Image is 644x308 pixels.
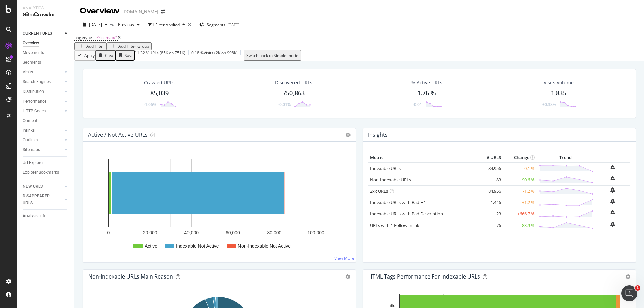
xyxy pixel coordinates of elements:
[23,183,63,190] a: NEW URLS
[143,230,157,235] text: 20,000
[84,53,95,58] div: Apply
[23,117,69,124] a: Content
[370,188,388,194] a: 2xx URLs
[246,53,298,58] div: Switch back to Simple mode
[238,243,291,249] text: Non-Indexable Not Active
[23,146,63,153] a: Sitemaps
[551,89,566,98] div: 1,835
[197,19,242,30] button: Segments[DATE]
[227,22,239,28] div: [DATE]
[23,88,63,95] a: Distribution
[144,79,175,86] div: Crawled URLs
[188,23,191,27] div: times
[191,50,238,61] div: 0.18 % Visits ( 2K on 998K )
[161,9,165,14] div: arrow-right-arrow-left
[542,102,556,107] div: +0.38%
[23,78,63,85] a: Search Engines
[23,30,52,37] div: CURRENT URLS
[23,78,51,85] div: Search Engines
[118,43,149,49] div: Add Filter Group
[23,108,46,115] div: HTTP Codes
[110,21,115,27] span: vs
[411,79,442,86] div: % Active URLs
[116,50,135,61] button: Save
[23,98,63,105] a: Performance
[23,146,40,153] div: Sitemaps
[368,152,476,163] th: Metric
[23,159,44,166] div: Url Explorer
[23,5,69,11] div: Analytics
[23,137,38,144] div: Outlinks
[23,69,33,76] div: Visits
[23,98,46,105] div: Performance
[148,19,188,30] button: 1 Filter Applied
[88,130,148,139] h4: Active / Not Active URLs
[610,199,615,204] div: bell-plus
[23,117,37,124] div: Content
[23,212,69,220] a: Analysis Info
[417,89,436,98] div: 1.76 %
[503,185,536,197] td: -1.2 %
[86,43,104,49] div: Add Filter
[23,159,69,166] a: Url Explorer
[610,176,615,181] div: bell-plus
[610,210,615,215] div: bell-plus
[503,197,536,208] td: +1.2 %
[105,53,115,58] div: Clear
[80,5,120,17] div: Overview
[413,102,422,107] div: -0.01
[503,220,536,231] td: -83.9 %
[23,212,46,220] div: Analysis Info
[503,208,536,220] td: +666.7 %
[152,22,180,28] div: 1 Filter Applied
[610,165,615,170] div: bell-plus
[610,222,615,227] div: bell-plus
[476,220,503,231] td: 76
[23,40,39,47] div: Overview
[23,59,41,66] div: Segments
[207,22,225,28] span: Segments
[476,185,503,197] td: 84,956
[95,50,116,61] button: Clear
[23,108,63,115] a: HTTP Codes
[23,88,44,95] div: Distribution
[23,49,69,56] a: Movements
[307,230,324,235] text: 100,000
[125,53,134,58] div: Save
[80,19,110,30] button: [DATE]
[23,69,63,76] a: Visits
[23,49,44,56] div: Movements
[74,35,92,40] span: pagetype
[23,169,59,176] div: Explorer Bookmarks
[610,187,615,193] div: bell-plus
[23,169,69,176] a: Explorer Bookmarks
[23,11,69,19] div: SiteCrawler
[476,197,503,208] td: 1,446
[635,285,640,291] span: 1
[370,165,401,171] a: Indexable URLs
[23,183,43,190] div: NEW URLS
[476,174,503,185] td: 83
[145,243,157,249] text: Active
[370,199,426,205] a: Indexable URLs with Bad H1
[122,8,158,15] div: [DOMAIN_NAME]
[107,230,110,235] text: 0
[536,152,595,163] th: Trend
[226,230,240,235] text: 60,000
[115,22,134,27] span: Previous
[346,133,351,137] i: Options
[275,79,312,86] div: Discovered URLs
[74,42,107,50] button: Add Filter
[23,137,63,144] a: Outlinks
[88,152,348,257] svg: A chart.
[368,273,480,280] div: HTML Tags Performance for Indexable URLs
[23,193,57,207] div: DISAPPEARED URLS
[626,274,630,279] div: gear
[267,230,281,235] text: 80,000
[503,163,536,174] td: -0.1 %
[334,255,354,261] a: View More
[370,177,411,183] a: Non-Indexable URLs
[135,50,185,61] div: 11.32 % URLs ( 85K on 751K )
[23,193,63,207] a: DISAPPEARED URLS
